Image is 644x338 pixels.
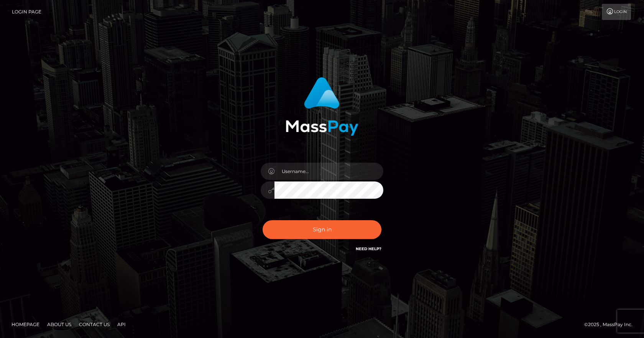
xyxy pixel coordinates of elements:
[263,220,381,239] button: Sign in
[356,246,381,251] a: Need Help?
[286,77,358,136] img: MassPay Login
[8,318,43,330] a: Homepage
[12,4,41,20] a: Login Page
[76,318,113,330] a: Contact Us
[114,318,129,330] a: API
[274,163,383,180] input: Username...
[584,320,638,329] div: © 2025 , MassPay Inc.
[44,318,74,330] a: About Us
[602,4,631,20] a: Login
